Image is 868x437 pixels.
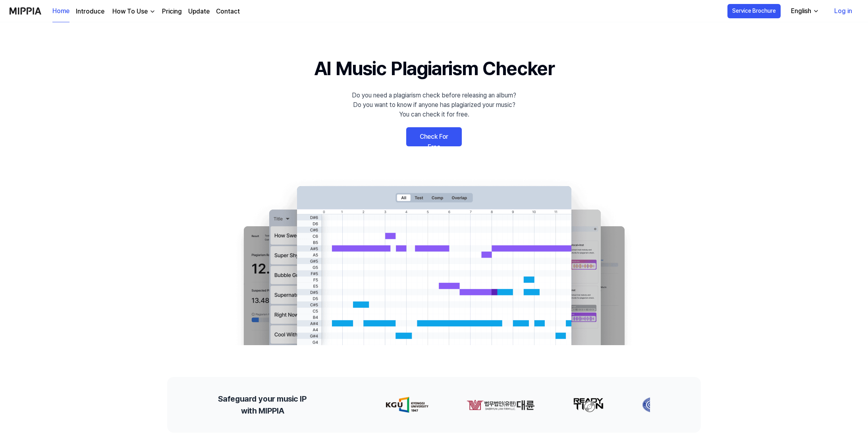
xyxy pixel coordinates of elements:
h2: Safeguard your music IP with MIPPIA [218,393,307,417]
img: partner-logo-3 [642,397,667,413]
div: English [789,6,813,16]
img: partner-logo-0 [386,397,428,413]
button: How To Use [111,7,156,16]
a: Home [52,0,69,22]
a: Contact [216,7,240,16]
a: Check For Free [406,127,462,146]
div: How To Use [111,7,149,16]
img: down [149,8,156,15]
a: Update [188,7,210,16]
button: Service Brochure [727,4,781,18]
img: main Image [228,178,640,345]
a: Introduce [76,7,104,16]
h1: AI Music Plagiarism Checker [314,54,554,83]
img: partner-logo-1 [467,397,535,413]
a: Pricing [162,7,182,16]
img: partner-logo-2 [573,397,604,413]
button: English [785,3,824,19]
div: Do you need a plagiarism check before releasing an album? Do you want to know if anyone has plagi... [352,91,516,119]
